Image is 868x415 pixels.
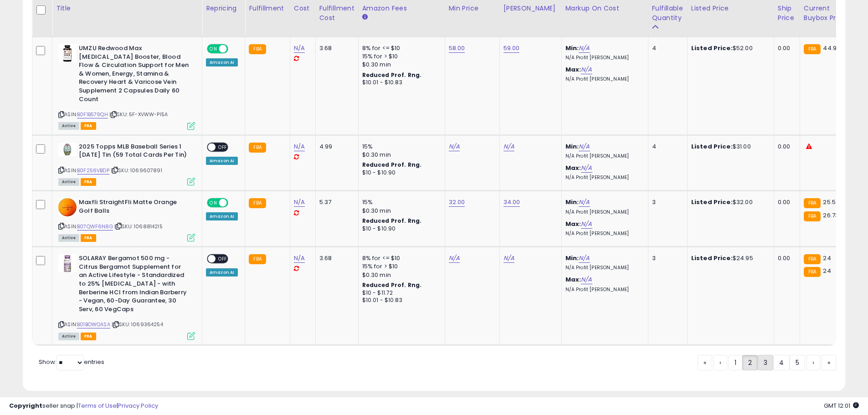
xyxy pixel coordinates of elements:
div: Amazon AI [206,268,238,277]
a: N/A [449,254,460,263]
div: $10 - $11.72 [362,289,438,297]
a: B0F256VBDP [77,167,109,174]
div: Min Price [449,4,496,13]
span: FBA [81,333,96,340]
span: » [827,358,830,367]
p: N/A Profit [PERSON_NAME] [565,76,641,82]
div: Ship Price [778,4,796,23]
b: Reduced Prof. Rng. [362,281,422,289]
div: 15% for > $10 [362,52,438,61]
b: Reduced Prof. Rng. [362,217,422,225]
a: 5 [790,355,805,370]
img: 41Eszivuh7L._SL40_.jpg [58,44,77,62]
div: 4 [652,143,680,151]
span: All listings currently available for purchase on Amazon [58,234,79,242]
span: « [704,358,706,367]
span: ‹ [719,358,721,367]
a: N/A [579,254,590,263]
span: ON [208,45,219,53]
div: $0.30 min [362,207,438,215]
div: 3.68 [319,44,351,52]
small: FBA [249,198,266,208]
div: $10 - $10.90 [362,225,438,233]
span: 44.99 [823,44,840,52]
div: Fulfillment Cost [319,4,354,23]
b: Maxfli StraightFli Matte Orange Golf Balls [79,198,190,217]
small: Amazon Fees. [362,13,368,21]
span: 2025-08-15 12:01 GMT [824,401,859,410]
small: FBA [804,211,821,221]
div: Amazon Fees [362,4,441,13]
a: N/A [503,142,514,151]
a: N/A [579,44,590,53]
small: FBA [804,198,821,208]
span: All listings currently available for purchase on Amazon [58,122,79,130]
span: OFF [216,255,230,263]
b: Reduced Prof. Rng. [362,71,422,79]
span: All listings currently available for purchase on Amazon [58,333,79,340]
div: 8% for <= $10 [362,44,438,52]
div: Amazon AI [206,58,238,67]
span: | SKU: 1069364254 [112,321,163,328]
a: 4 [773,355,790,370]
div: $10 - $10.90 [362,169,438,177]
p: N/A Profit [PERSON_NAME] [565,55,641,61]
div: ASIN: [58,143,195,185]
span: 26.73 [823,211,839,220]
span: 24 [823,254,831,262]
b: Max: [565,220,581,228]
div: Repricing [206,4,241,13]
a: N/A [503,254,514,263]
div: $0.30 min [362,151,438,159]
a: 1 [729,355,742,370]
b: 2025 Topps MLB Baseball Series 1 [DATE] Tin (59 Total Cards Per Tin) [79,143,190,162]
span: 25.5 [823,198,836,206]
small: FBA [249,44,266,54]
small: FBA [249,254,266,264]
div: Listed Price [691,4,770,13]
div: seller snap | | [9,402,158,410]
div: $24.95 [691,254,767,262]
a: 58.00 [449,44,465,53]
b: Max: [565,164,581,172]
b: Reduced Prof. Rng. [362,161,422,169]
div: ASIN: [58,254,195,339]
div: Fulfillable Quantity [652,4,683,23]
a: N/A [294,44,305,53]
div: ASIN: [58,198,195,241]
div: $32.00 [691,198,767,206]
div: $52.00 [691,44,767,52]
a: B01BOWOASA [77,321,110,328]
b: Listed Price: [691,254,733,262]
p: N/A Profit [PERSON_NAME] [565,174,641,181]
span: Show: entries [39,358,104,366]
b: Min: [565,142,579,151]
small: FBA [804,254,821,264]
p: N/A Profit [PERSON_NAME] [565,153,641,159]
p: N/A Profit [PERSON_NAME] [565,265,641,271]
div: 0.00 [778,198,793,206]
a: N/A [581,220,592,229]
a: 34.00 [503,198,520,207]
div: 4.99 [319,143,351,151]
div: 0.00 [778,44,793,52]
p: N/A Profit [PERSON_NAME] [565,231,641,237]
a: 59.00 [503,44,520,53]
b: Listed Price: [691,44,733,52]
p: N/A Profit [PERSON_NAME] [565,209,641,215]
strong: Copyright [9,401,42,410]
b: Min: [565,44,579,52]
small: FBA [804,267,821,277]
a: N/A [581,65,592,74]
span: All listings currently available for purchase on Amazon [58,178,79,186]
div: $10.01 - $10.83 [362,79,438,87]
div: 15% [362,198,438,206]
div: Amazon AI [206,212,238,220]
span: FBA [81,122,96,130]
span: FBA [81,234,96,242]
div: Cost [294,4,312,13]
a: 2 [742,355,758,370]
div: 8% for <= $10 [362,254,438,262]
small: FBA [804,44,821,54]
div: 3.68 [319,254,351,262]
